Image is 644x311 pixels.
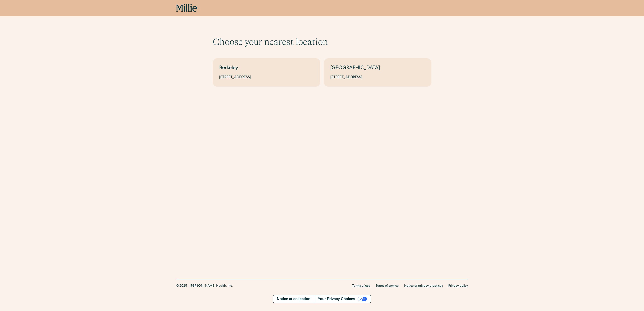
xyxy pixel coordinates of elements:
a: Privacy policy [448,284,468,288]
a: Notice of privacy practices [404,284,443,288]
a: [GEOGRAPHIC_DATA][STREET_ADDRESS] [324,58,431,87]
div: [STREET_ADDRESS] [219,75,314,80]
a: Terms of use [352,284,370,288]
a: home [176,4,197,12]
a: Terms of service [376,284,399,288]
div: [GEOGRAPHIC_DATA] [330,65,425,72]
a: Notice at collection [273,295,314,303]
div: [STREET_ADDRESS] [330,75,425,80]
button: Your Privacy Choices [314,295,371,303]
h1: Choose your nearest location [213,36,431,47]
div: © 2025 - [PERSON_NAME] Health, Inc. [176,284,233,288]
div: Berkeley [219,65,314,72]
a: Berkeley[STREET_ADDRESS] [213,58,320,87]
